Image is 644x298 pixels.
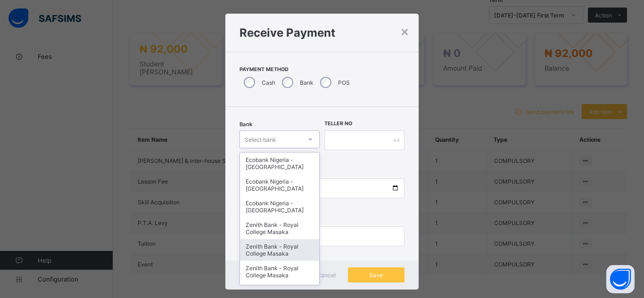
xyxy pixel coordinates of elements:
label: Cash [262,79,275,86]
span: Cancel [317,272,336,279]
span: Bank [239,121,252,128]
div: Zenith Bank - Royal College Masaka [240,261,319,282]
div: Ecobank Nigeria - [GEOGRAPHIC_DATA] [240,196,319,217]
div: × [400,23,409,39]
div: Zenith Bank - Royal College Masaka [240,239,319,261]
div: Ecobank Nigeria - [GEOGRAPHIC_DATA] [240,153,319,174]
div: Select bank [245,130,276,148]
div: Ecobank Nigeria - [GEOGRAPHIC_DATA] [240,174,319,196]
label: Teller No [324,121,352,127]
span: Payment Method [239,66,405,72]
button: Open asap [606,265,635,293]
label: POS [338,79,350,86]
label: Bank [300,79,314,86]
div: Zenith Bank - Royal College Masaka [240,217,319,239]
span: Save [355,272,397,279]
h1: Receive Payment [239,26,405,40]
